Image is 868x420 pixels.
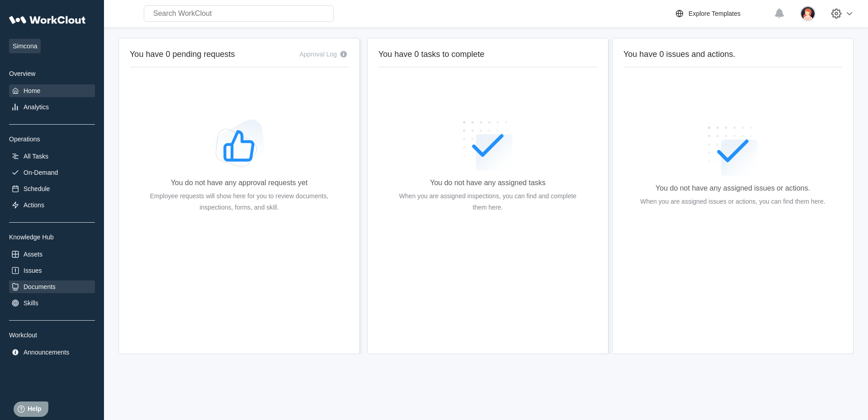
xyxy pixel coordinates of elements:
[623,49,842,60] h2: You have 0 issues and actions.
[9,280,95,293] a: Documents
[9,166,95,179] a: On-Demand
[9,248,95,261] a: Assets
[9,84,95,97] a: Home
[9,264,95,277] a: Issues
[393,191,583,213] div: When you are assigned inspections, you can find and complete them here.
[24,251,42,258] div: Assets
[24,185,50,192] div: Schedule
[24,87,40,94] div: Home
[378,49,597,60] h2: You have 0 tasks to complete
[24,201,44,209] div: Actions
[9,346,95,359] a: Announcements
[689,10,741,17] div: Explore Templates
[9,199,95,211] a: Actions
[144,191,334,213] div: Employee requests will show here for you to review documents, inspections, forms, and skill.
[144,5,334,22] input: Search WorkClout
[171,179,308,187] div: You do not have any approval requests yet
[9,150,95,163] a: All Tasks
[24,267,42,274] div: Issues
[674,8,769,19] a: Explore Templates
[299,51,337,58] div: Approval Log
[800,6,816,21] img: user-2.png
[9,331,95,339] div: Workclout
[9,182,95,195] a: Schedule
[9,70,95,77] div: Overview
[9,135,95,143] div: Operations
[130,49,235,60] h2: You have 0 pending requests
[24,169,58,176] div: On-Demand
[640,196,825,207] div: When you are assigned issues or actions, you can find them here.
[9,297,95,309] a: Skills
[656,184,810,192] div: You do not have any assigned issues or actions.
[24,283,56,290] div: Documents
[24,103,49,111] div: Analytics
[430,179,546,187] div: You do not have any assigned tasks
[9,101,95,113] a: Analytics
[24,299,38,307] div: Skills
[9,233,95,241] div: Knowledge Hub
[24,349,69,356] div: Announcements
[9,39,41,53] span: Simcona
[24,153,48,160] div: All Tasks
